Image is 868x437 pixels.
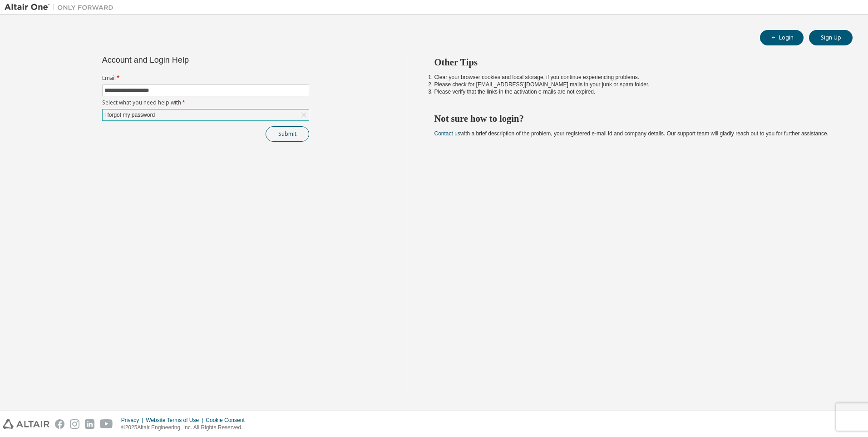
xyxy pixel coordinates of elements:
li: Please check for [EMAIL_ADDRESS][DOMAIN_NAME] mails in your junk or spam folder. [434,81,837,88]
img: altair_logo.svg [3,419,49,429]
label: Email [102,74,309,82]
img: Altair One [5,3,118,12]
li: Clear your browser cookies and local storage, if you continue experiencing problems. [434,74,837,81]
button: Submit [266,126,309,142]
div: Website Terms of Use [146,417,206,424]
div: Privacy [121,417,146,424]
h2: Not sure how to login? [434,113,837,124]
img: instagram.svg [70,419,79,429]
div: I forgot my password [103,110,156,120]
img: facebook.svg [55,419,64,429]
div: Cookie Consent [206,417,250,424]
div: Account and Login Help [102,56,268,64]
a: Contact us [434,130,460,137]
h2: Other Tips [434,56,837,68]
button: Sign Up [809,30,853,45]
li: Please verify that the links in the activation e-mails are not expired. [434,88,837,95]
button: Login [760,30,804,45]
img: youtube.svg [100,419,113,429]
span: with a brief description of the problem, your registered e-mail id and company details. Our suppo... [434,130,829,137]
label: Select what you need help with [102,99,309,106]
p: © 2025 Altair Engineering, Inc. All Rights Reserved. [121,424,250,432]
img: linkedin.svg [85,419,94,429]
div: I forgot my password [103,109,309,120]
